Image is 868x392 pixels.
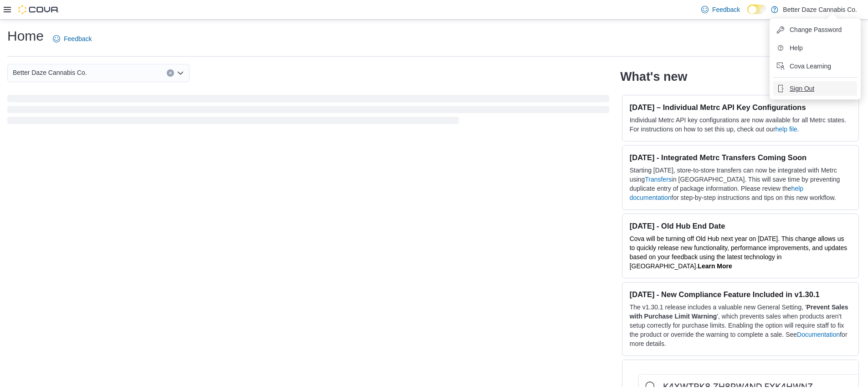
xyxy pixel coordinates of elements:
[630,103,851,112] h3: [DATE] – Individual Metrc API Key Configurations
[630,115,851,134] p: Individual Metrc API key configurations are now available for all Metrc states. For instructions ...
[790,43,803,52] span: Help
[645,176,672,183] a: Transfers
[630,290,851,299] h3: [DATE] - New Compliance Feature Included in v1.30.1
[797,331,840,338] a: Documentation
[49,30,95,48] a: Feedback
[167,69,174,77] button: Clear input
[776,125,797,133] a: help file
[773,22,857,37] button: Change Password
[13,67,87,78] span: Better Daze Cannabis Co.
[64,34,92,43] span: Feedback
[712,5,740,14] span: Feedback
[790,62,831,71] span: Cova Learning
[18,5,59,14] img: Cova
[630,303,848,320] strong: Prevent Sales with Purchase Limit Warning
[630,303,851,348] p: The v1.30.1 release includes a valuable new General Setting, ' ', which prevents sales when produ...
[630,153,851,162] h3: [DATE] - Integrated Metrc Transfers Coming Soon
[630,235,847,270] span: Cova will be turning off Old Hub next year on [DATE]. This change allows us to quickly release ne...
[7,27,44,45] h1: Home
[620,69,687,84] h2: What's new
[630,185,803,201] a: help documentation
[698,0,744,19] a: Feedback
[773,41,857,55] button: Help
[630,166,851,202] p: Starting [DATE], store-to-store transfers can now be integrated with Metrc using in [GEOGRAPHIC_D...
[747,14,748,15] span: Dark Mode
[747,5,766,14] input: Dark Mode
[773,81,857,96] button: Sign Out
[177,69,184,77] button: Open list of options
[7,97,609,126] span: Loading
[630,221,851,230] h3: [DATE] - Old Hub End Date
[783,4,857,15] p: Better Daze Cannabis Co.
[790,25,842,34] span: Change Password
[773,59,857,73] button: Cova Learning
[790,84,814,93] span: Sign Out
[698,262,732,270] a: Learn More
